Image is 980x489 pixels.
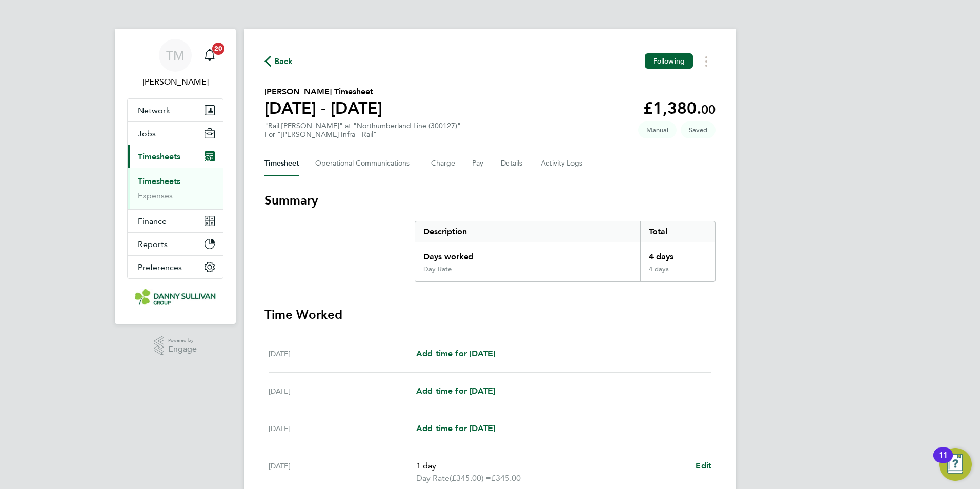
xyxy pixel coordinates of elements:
[315,151,415,176] button: Operational Communications
[128,233,223,255] button: Reports
[423,265,452,273] div: Day Rate
[166,49,185,62] span: TM
[939,448,972,481] button: Open Resource Center, 11 new notifications
[491,473,521,483] span: £345.00
[128,99,223,121] button: Network
[274,55,293,68] span: Back
[128,210,223,232] button: Finance
[416,460,687,472] p: 1 day
[450,473,491,483] span: (£345.00) =
[640,221,715,242] div: Total
[138,216,167,226] span: Finance
[264,121,461,139] div: "Rail [PERSON_NAME]" at "Northumberland Line (300127)"
[681,121,716,138] span: This timesheet is Saved.
[138,129,156,138] span: Jobs
[264,86,382,98] h2: [PERSON_NAME] Timesheet
[696,460,711,472] a: Edit
[138,191,173,200] a: Expenses
[264,98,382,118] h1: [DATE] - [DATE]
[653,56,685,66] span: Following
[697,53,716,69] button: Timesheets Menu
[199,39,220,72] a: 20
[168,336,197,345] span: Powered by
[115,29,236,324] nav: Main navigation
[128,122,223,145] button: Jobs
[212,43,224,55] span: 20
[696,461,711,471] span: Edit
[643,98,716,118] app-decimal: £1,380.
[416,423,495,433] span: Add time for [DATE]
[415,221,716,282] div: Summary
[127,39,223,88] a: TM[PERSON_NAME]
[128,145,223,168] button: Timesheets
[416,349,495,358] span: Add time for [DATE]
[416,385,495,397] a: Add time for [DATE]
[640,265,715,281] div: 4 days
[416,386,495,396] span: Add time for [DATE]
[128,256,223,278] button: Preferences
[154,336,197,356] a: Powered byEngage
[416,422,495,435] a: Add time for [DATE]
[127,76,223,88] span: Tai Marjadsingh
[640,242,715,265] div: 4 days
[127,289,223,305] a: Go to home page
[415,221,640,242] div: Description
[416,348,495,360] a: Add time for [DATE]
[938,455,948,468] div: 11
[415,242,640,265] div: Days worked
[138,239,168,249] span: Reports
[472,151,484,176] button: Pay
[138,152,180,161] span: Timesheets
[269,385,416,397] div: [DATE]
[138,106,170,115] span: Network
[431,151,456,176] button: Charge
[701,102,716,117] span: 00
[645,53,693,69] button: Following
[264,151,299,176] button: Timesheet
[128,168,223,209] div: Timesheets
[135,289,216,305] img: dannysullivan-logo-retina.png
[138,176,180,186] a: Timesheets
[138,262,182,272] span: Preferences
[264,192,716,209] h3: Summary
[416,472,450,484] span: Day Rate
[541,151,584,176] button: Activity Logs
[638,121,677,138] span: This timesheet was manually created.
[264,130,461,139] div: For "[PERSON_NAME] Infra - Rail"
[269,348,416,360] div: [DATE]
[269,460,416,484] div: [DATE]
[269,422,416,435] div: [DATE]
[264,55,293,68] button: Back
[501,151,524,176] button: Details
[264,307,716,323] h3: Time Worked
[168,345,197,354] span: Engage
